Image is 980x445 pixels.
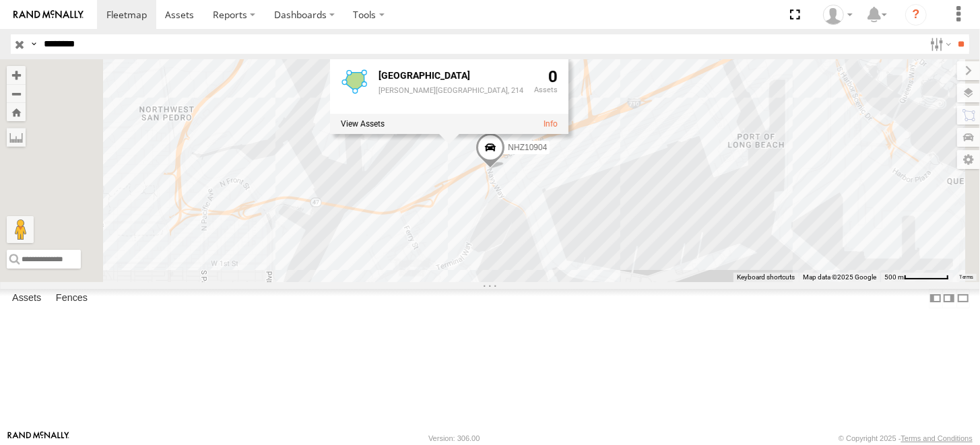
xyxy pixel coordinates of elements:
[880,273,953,282] button: Map Scale: 500 m per 63 pixels
[7,84,26,103] button: Zoom out
[925,34,954,54] label: Search Filter Options
[905,4,927,26] i: ?
[508,143,547,153] span: NHZ10904
[7,103,26,121] button: Zoom Home
[956,289,970,308] label: Hide Summary Table
[378,87,523,95] div: [PERSON_NAME][GEOGRAPHIC_DATA], 214
[378,71,523,81] div: Fence Name - Yusen Terminal
[839,434,973,442] div: © Copyright 2025 -
[543,120,557,129] a: View fence details
[49,289,94,308] label: Fences
[737,273,795,282] button: Keyboard shortcuts
[28,34,39,54] label: Search Query
[957,150,980,169] label: Map Settings
[340,120,384,129] label: View assets associated with this fence
[428,434,480,442] div: Version: 306.00
[7,128,26,147] label: Measure
[7,216,34,243] button: Drag Pegman onto the map to open Street View
[960,274,974,279] a: Terms (opens in new tab)
[5,289,48,308] label: Assets
[884,273,904,281] span: 500 m
[901,434,973,442] a: Terms and Conditions
[818,5,857,25] div: Zulema McIntosch
[13,10,84,20] img: rand-logo.svg
[533,69,557,112] div: 0
[942,289,956,308] label: Dock Summary Table to the Right
[803,273,876,281] span: Map data ©2025 Google
[929,289,942,308] label: Dock Summary Table to the Left
[7,432,69,445] a: Visit our Website
[7,66,26,84] button: Zoom in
